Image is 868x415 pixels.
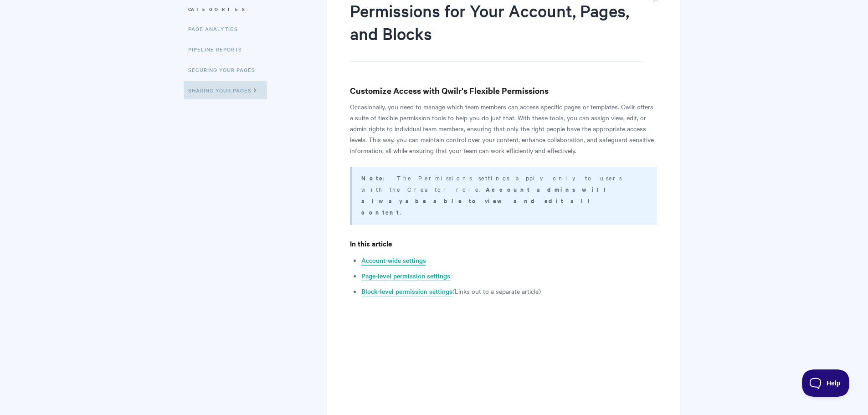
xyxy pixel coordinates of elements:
[361,172,645,218] p: : The Permissions settings apply only to users with the Creator role.
[361,286,657,297] li: (Links out to a separate article)
[802,369,850,397] iframe: Toggle Customer Support
[361,287,452,297] a: Block-level permission settings
[361,271,450,281] a: Page-level permission settings
[361,174,383,182] strong: Note
[350,238,657,249] h4: In this article
[350,101,657,156] p: Occasionally, you need to manage which team members can access specific pages or templates. Qwilr...
[361,256,426,266] a: Account-wide settings
[350,84,657,97] h3: Customize Access with Qwilr's Flexible Permissions
[361,185,611,216] strong: Account admins will always be able to view and edit all content.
